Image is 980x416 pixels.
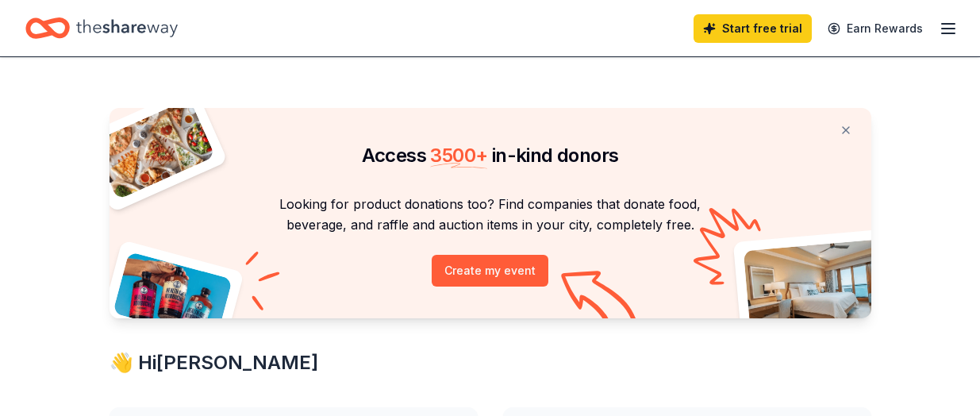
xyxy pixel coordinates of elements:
a: Start free trial [694,14,812,43]
a: Home [25,10,178,47]
img: Curvy arrow [561,271,640,330]
span: 3500 + [430,144,487,167]
p: Looking for product donations too? Find companies that donate food, beverage, and raffle and auct... [129,194,852,236]
a: Earn Rewards [818,14,932,43]
div: 👋 Hi [PERSON_NAME] [110,350,871,376]
span: Access in-kind donors [362,144,619,167]
button: Create my event [432,255,548,287]
img: Pizza [91,98,215,200]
